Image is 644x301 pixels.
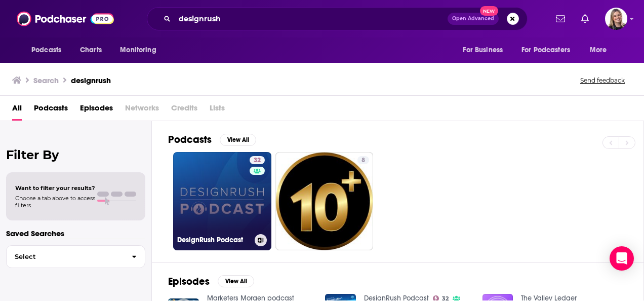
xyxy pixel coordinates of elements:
a: Show notifications dropdown [552,10,569,27]
button: open menu [113,41,169,60]
a: Show notifications dropdown [577,10,593,27]
span: Choose a tab above to access filters. [15,195,95,209]
span: Charts [80,43,102,57]
a: PodcastsView All [168,133,256,146]
span: Select [7,253,124,260]
button: Send feedback [577,76,628,85]
h2: Filter By [6,147,145,162]
a: Podcasts [34,100,68,121]
p: Saved Searches [6,229,145,238]
span: Podcasts [31,43,61,57]
button: open menu [515,41,585,60]
span: Credits [171,100,197,121]
span: 8 [361,156,365,166]
h2: Episodes [168,275,210,288]
input: Search podcasts, credits, & more... [175,11,448,27]
a: All [12,100,22,121]
a: 32DesignRush Podcast [173,152,271,250]
button: View All [220,134,256,146]
div: Search podcasts, credits, & more... [147,7,528,30]
span: More [590,43,607,57]
a: 8 [357,156,369,164]
img: Podchaser - Follow, Share and Rate Podcasts [17,9,114,28]
span: Logged in as katiedillon [605,8,627,30]
span: New [480,6,498,16]
a: 32 [250,156,265,164]
span: Want to filter your results? [15,184,95,192]
button: open menu [456,41,515,60]
h2: Podcasts [168,133,212,146]
span: Monitoring [120,43,156,57]
span: 32 [254,156,261,166]
span: Lists [210,100,225,121]
span: 32 [442,296,449,301]
button: Open AdvancedNew [448,13,499,25]
span: For Business [463,43,503,57]
a: Episodes [80,100,113,121]
a: EpisodesView All [168,275,254,288]
button: Select [6,245,145,268]
span: For Podcasters [521,43,570,57]
a: Charts [73,41,108,60]
img: User Profile [605,8,627,30]
span: Open Advanced [452,16,494,21]
h3: Search [33,76,59,85]
h3: designrush [71,76,111,85]
button: View All [218,275,254,287]
button: open menu [583,41,620,60]
h3: DesignRush Podcast [177,236,251,244]
button: Show profile menu [605,8,627,30]
a: 8 [275,152,374,250]
button: open menu [24,41,74,60]
div: Open Intercom Messenger [610,246,634,271]
span: Networks [125,100,159,121]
